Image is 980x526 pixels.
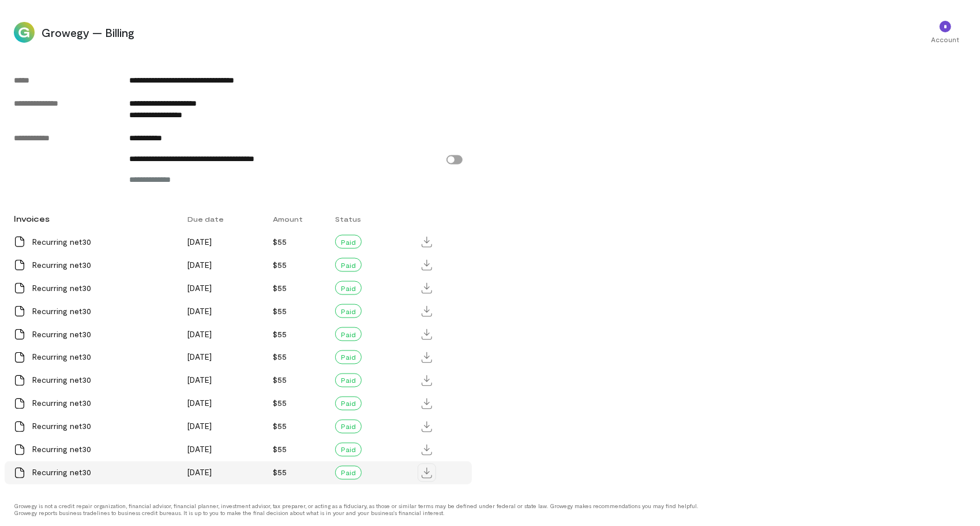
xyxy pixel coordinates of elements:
div: Paid [335,443,362,457]
span: [DATE] [187,283,212,293]
div: Growegy is not a credit repair organization, financial advisor, financial planner, investment adv... [14,503,706,517]
span: [DATE] [187,260,212,270]
span: $55 [273,352,287,362]
span: [DATE] [187,329,212,339]
div: Recurring net30 [32,352,174,363]
div: Recurring net30 [32,305,174,317]
div: Due date [181,208,265,229]
span: [DATE] [187,398,212,408]
div: Paid [335,350,362,364]
span: [DATE] [187,445,212,454]
div: Recurring net30 [32,259,174,271]
div: Paid [335,374,362,387]
span: $55 [273,421,287,431]
span: $55 [273,398,287,408]
span: $55 [273,283,287,293]
span: $55 [273,329,287,339]
div: *Account [925,12,966,53]
div: Amount [266,208,329,229]
div: Recurring net30 [32,444,174,456]
div: Recurring net30 [32,236,174,248]
span: $55 [273,237,287,247]
div: Status [328,208,418,229]
div: Recurring net30 [32,398,174,409]
span: [DATE] [187,237,212,247]
div: Paid [335,281,362,295]
div: Account [932,35,960,44]
span: [DATE] [187,421,212,431]
div: Recurring net30 [32,375,174,386]
span: $55 [273,468,287,477]
div: Paid [335,327,362,341]
div: Recurring net30 [32,421,174,432]
span: [DATE] [187,306,212,316]
div: Recurring net30 [32,282,174,294]
span: $55 [273,306,287,316]
span: Growegy — Billing [42,24,918,40]
div: Recurring net30 [32,467,174,479]
div: Paid [335,397,362,411]
span: [DATE] [187,468,212,477]
div: Paid [335,304,362,318]
span: [DATE] [187,375,212,385]
span: $55 [273,375,287,385]
div: Paid [335,420,362,434]
span: $55 [273,260,287,270]
span: [DATE] [187,352,212,362]
div: Invoices [7,207,181,230]
div: Paid [335,466,362,480]
div: Recurring net30 [32,329,174,340]
div: Paid [335,258,362,272]
span: $55 [273,445,287,454]
div: Paid [335,235,362,249]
